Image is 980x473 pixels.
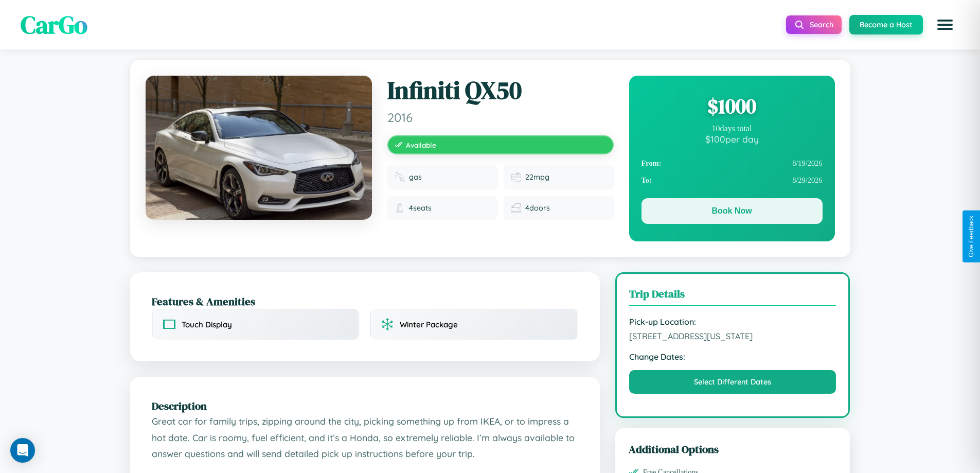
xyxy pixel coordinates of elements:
span: Winter Package [400,320,458,329]
h1: Infiniti QX50 [387,76,614,106]
span: Touch Display [182,320,232,329]
img: Infiniti QX50 2016 [146,76,372,220]
button: Search [786,15,842,34]
div: Open Intercom Messenger [10,438,35,463]
img: Seats [395,203,405,213]
div: $ 100 per day [642,133,823,145]
h3: Additional Options [629,442,837,457]
strong: From: [642,159,662,168]
span: Available [406,141,436,149]
span: gas [409,172,422,182]
h2: Description [152,398,578,413]
div: 8 / 19 / 2026 [642,155,823,172]
div: Give Feedback [968,216,975,257]
div: 10 days total [642,124,823,133]
strong: Change Dates: [629,352,836,362]
span: 2016 [387,110,614,125]
h3: Trip Details [629,286,836,306]
span: 4 seats [409,203,432,213]
span: CarGo [21,8,87,42]
button: Become a Host [849,15,923,34]
button: Select Different Dates [629,370,836,394]
strong: To: [642,176,652,185]
div: $ 1000 [642,92,823,120]
span: 22 mpg [525,172,549,182]
strong: Pick-up Location: [629,317,836,327]
button: Open menu [931,10,959,39]
img: Fuel type [395,172,405,182]
div: 8 / 29 / 2026 [642,172,823,189]
button: Book Now [642,198,823,224]
img: Fuel efficiency [511,172,521,182]
span: [STREET_ADDRESS][US_STATE] [629,331,836,341]
img: Doors [511,203,521,213]
span: 4 doors [525,203,550,213]
h2: Features & Amenities [152,294,578,309]
span: Search [810,20,833,29]
p: Great car for family trips, zipping around the city, picking something up from IKEA, or to impres... [152,413,578,462]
